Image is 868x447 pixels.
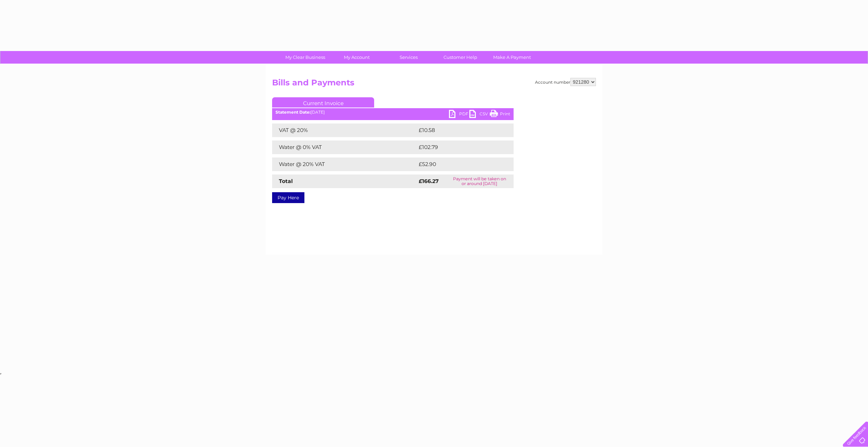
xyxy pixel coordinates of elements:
a: Customer Help [432,51,488,64]
a: Current Invoice [272,97,374,107]
a: My Clear Business [277,51,333,64]
a: Print [490,110,510,120]
td: Water @ 20% VAT [272,158,417,171]
a: Make A Payment [484,51,540,64]
td: Water @ 0% VAT [272,140,417,154]
strong: Total [279,178,293,184]
a: My Account [329,51,385,64]
a: Services [381,51,437,64]
a: Pay Here [272,192,304,203]
td: £52.90 [417,158,500,171]
a: CSV [469,110,490,120]
td: £10.58 [417,123,499,137]
strong: £166.27 [419,178,439,184]
a: PDF [449,110,469,120]
h2: Bills and Payments [272,78,596,91]
td: VAT @ 20% [272,123,417,137]
div: [DATE] [272,110,514,115]
td: Payment will be taken on or around [DATE] [445,175,514,188]
div: Account number [535,78,596,86]
b: Statement Date: [276,110,311,115]
td: £102.79 [417,140,501,154]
